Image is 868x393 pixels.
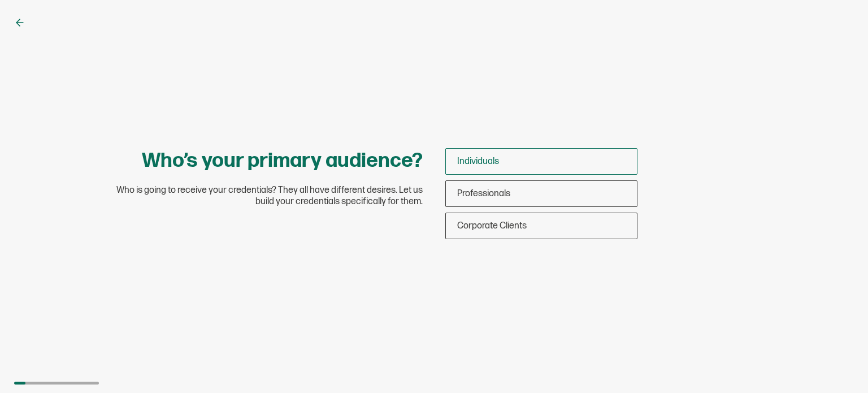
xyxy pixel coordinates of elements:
[457,221,527,231] span: Corporate Clients
[457,156,499,167] span: Individuals
[811,339,868,393] iframe: Chat Widget
[457,188,510,199] span: Professionals
[142,148,423,174] h1: Who’s your primary audience?
[106,185,423,208] span: Who is going to receive your credentials? They all have different desires. Let us build your cred...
